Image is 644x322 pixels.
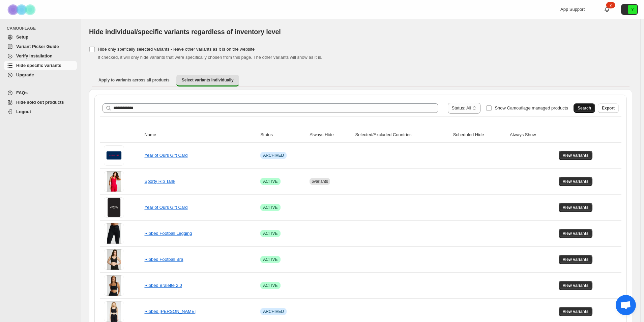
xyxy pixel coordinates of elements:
[5,0,39,19] img: Camouflage
[559,229,593,238] button: View variants
[98,55,322,60] span: If checked, it will only hide variants that were specifically chosen from this page. The other va...
[312,179,328,184] span: 6 variants
[559,203,593,212] button: View variants
[16,100,64,105] span: Hide sold out products
[563,283,589,288] span: View variants
[182,77,234,83] span: Select variants individually
[263,257,277,262] span: ACTIVE
[263,231,277,236] span: ACTIVE
[98,47,255,52] span: Hide only spefically selected variants - leave other variants as it is on the website
[16,44,59,49] span: Variant Picker Guide
[631,7,634,11] text: Y
[560,7,585,12] span: App Support
[144,205,187,210] a: Year of Ours Gift Card
[93,75,175,85] button: Apply to variants across all products
[7,26,78,31] span: CAMOUFLAGE
[4,42,77,51] a: Variant Picker Guide
[4,32,77,42] a: Setup
[16,63,61,68] span: Hide specific variants
[258,127,308,143] th: Status
[602,105,615,111] span: Export
[563,257,589,262] span: View variants
[144,231,192,236] a: Ribbed Football Legging
[144,283,182,288] a: Ribbed Bralette 2.0
[563,309,589,314] span: View variants
[563,231,589,236] span: View variants
[144,153,187,158] a: Year of Ours Gift Card
[604,6,610,13] a: 2
[16,34,28,40] span: Setup
[495,105,568,110] span: Show Camouflage managed products
[628,5,637,14] span: Avatar with initials Y
[563,205,589,210] span: View variants
[451,127,508,143] th: Scheduled Hide
[144,257,183,262] a: Ribbed Football Bra
[263,283,277,288] span: ACTIVE
[144,309,196,314] a: Ribbed [PERSON_NAME]
[104,145,124,166] img: Year of Ours Gift Card
[263,205,277,210] span: ACTIVE
[563,153,589,158] span: View variants
[559,151,593,160] button: View variants
[578,105,591,111] span: Search
[598,103,619,113] button: Export
[508,127,557,143] th: Always Show
[263,153,284,158] span: ARCHIVED
[563,179,589,184] span: View variants
[4,98,77,107] a: Hide sold out products
[4,61,77,70] a: Hide specific variants
[559,177,593,186] button: View variants
[144,179,175,184] a: Sporty Rib Tank
[4,107,77,117] a: Logout
[353,127,451,143] th: Selected/Excluded Countries
[4,88,77,98] a: FAQs
[263,179,277,184] span: ACTIVE
[621,4,638,15] button: Avatar with initials Y
[142,127,258,143] th: Name
[16,72,34,77] span: Upgrade
[574,103,595,113] button: Search
[16,90,28,95] span: FAQs
[176,75,239,86] button: Select variants individually
[308,127,353,143] th: Always Hide
[616,295,636,315] div: Open chat
[263,309,284,314] span: ARCHIVED
[89,28,281,35] span: Hide individual/specific variants regardless of inventory level
[559,281,593,290] button: View variants
[4,70,77,80] a: Upgrade
[559,307,593,316] button: View variants
[16,53,53,58] span: Verify Installation
[559,255,593,264] button: View variants
[4,51,77,61] a: Verify Installation
[98,77,170,83] span: Apply to variants across all products
[606,2,615,8] div: 2
[16,109,31,114] span: Logout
